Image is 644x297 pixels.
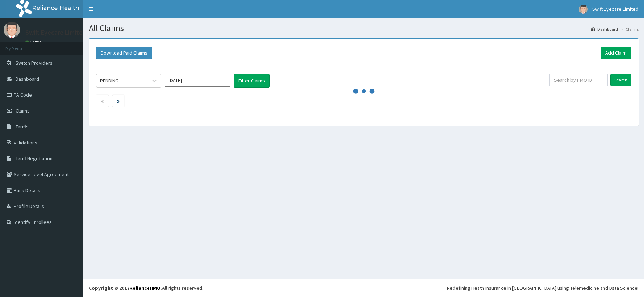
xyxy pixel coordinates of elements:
svg: audio-loading [353,80,375,102]
h1: All Claims [89,24,639,33]
a: Next page [117,98,120,104]
a: Add Claim [601,47,631,59]
span: Swift Eyecare Limited [592,6,639,12]
div: PENDING [100,77,119,84]
a: Online [25,39,43,44]
a: RelianceHMO [129,285,161,291]
input: Search [610,74,631,86]
span: Dashboard [16,76,39,82]
span: Claims [16,107,30,114]
span: Switch Providers [16,60,53,66]
button: Filter Claims [234,74,270,88]
p: Swift Eyecare Limited [25,29,86,36]
img: User Image [4,22,20,38]
img: User Image [579,5,588,14]
input: Select Month and Year [165,74,230,87]
li: Claims [619,26,639,32]
span: Tariffs [16,123,29,130]
footer: All rights reserved. [83,279,644,297]
strong: Copyright © 2017 . [89,285,162,291]
button: Download Paid Claims [96,47,152,59]
a: Previous page [101,98,104,104]
div: Redefining Heath Insurance in [GEOGRAPHIC_DATA] using Telemedicine and Data Science! [447,284,639,292]
a: Dashboard [591,26,618,32]
input: Search by HMO ID [549,74,608,86]
span: Tariff Negotiation [16,155,53,162]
